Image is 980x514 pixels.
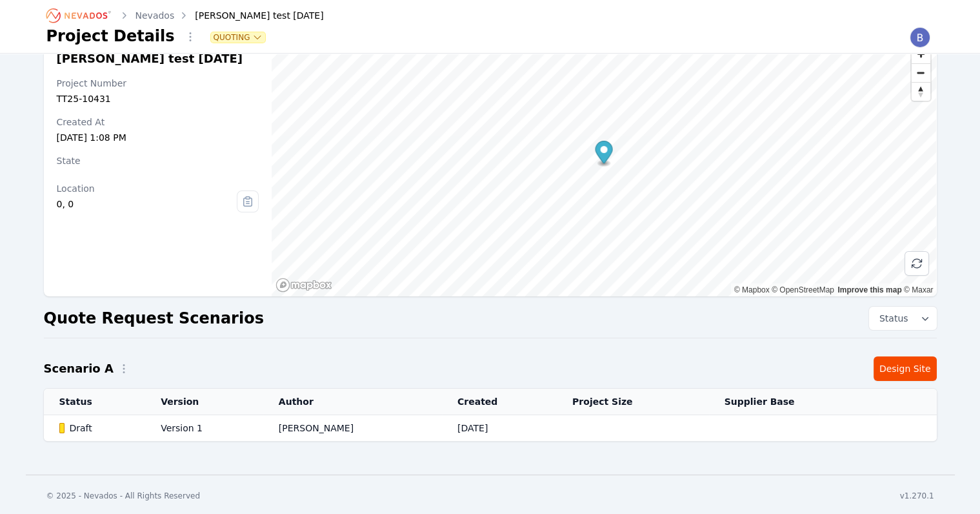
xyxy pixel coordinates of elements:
span: Zoom out [912,64,930,82]
a: Design Site [874,356,937,381]
tr: DraftVersion 1[PERSON_NAME][DATE] [44,415,937,442]
th: Status [44,389,146,415]
td: [PERSON_NAME] [263,415,442,442]
div: Location [57,182,237,195]
button: Zoom out [912,63,930,82]
button: Quoting [211,32,266,43]
div: State [57,154,259,167]
a: Mapbox homepage [275,278,332,293]
h2: [PERSON_NAME] test [DATE] [57,51,259,67]
a: Mapbox [734,285,770,294]
th: Supplier Base [709,389,879,415]
a: Maxar [904,285,934,294]
h2: Quote Request Scenarios [44,308,264,329]
th: Project Size [557,389,709,415]
img: Brittanie Jackson [910,27,930,48]
div: TT25-10431 [57,92,259,105]
canvas: Map [272,38,936,296]
button: Reset bearing to north [912,82,930,101]
div: © 2025 - Nevados - All Rights Reserved [46,491,201,501]
th: Author [263,389,442,415]
button: Zoom in [912,45,930,63]
button: Status [869,307,937,330]
div: Draft [59,422,139,435]
div: Map marker [595,141,613,167]
div: [DATE] 1:08 PM [57,131,259,144]
div: Project Number [57,77,259,90]
th: Version [145,389,263,415]
a: Improve this map [837,285,901,294]
nav: Breadcrumb [46,5,324,26]
div: Created At [57,116,259,128]
a: Nevados [135,9,175,22]
span: Status [874,312,908,325]
div: [PERSON_NAME] test [DATE] [177,9,323,22]
td: Version 1 [145,415,263,442]
a: OpenStreetMap [772,285,834,294]
h1: Project Details [46,26,175,46]
div: 0, 0 [57,198,237,211]
h2: Scenario A [44,360,114,378]
td: [DATE] [442,415,557,442]
span: Reset bearing to north [912,83,930,101]
div: v1.270.1 [900,491,934,501]
th: Created [442,389,557,415]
